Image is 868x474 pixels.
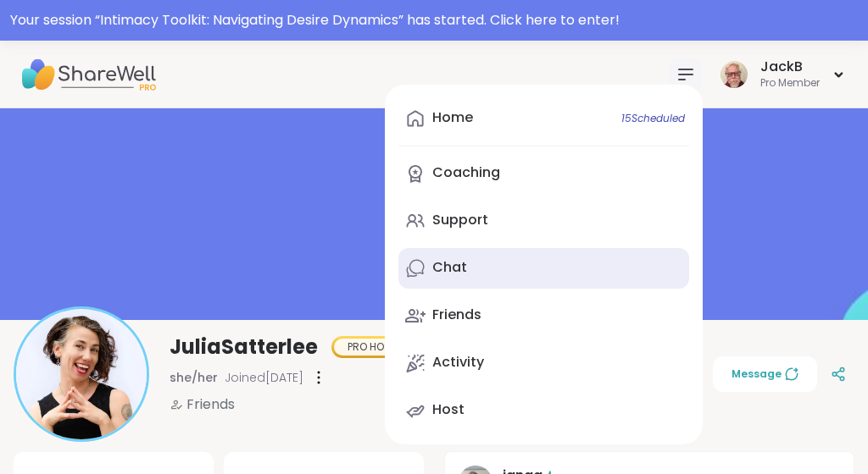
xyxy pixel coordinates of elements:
div: Pro Member [760,76,820,91]
span: Joined [DATE] [225,369,303,386]
div: Chat [432,258,467,277]
a: Friends [398,295,689,336]
div: Host [432,400,465,419]
span: 15 Scheduled [621,112,685,125]
div: JackB [760,58,820,76]
a: Activity [398,343,689,383]
a: Chat [398,248,689,289]
a: Home15Scheduled [398,98,689,139]
a: Support [398,201,689,241]
a: Coaching [398,153,689,194]
div: PRO HOST [334,339,410,355]
div: Friends [432,306,481,324]
img: JuliaSatterlee [16,309,147,439]
div: Home [432,108,473,127]
img: JackB [721,61,748,88]
span: Message [732,367,798,382]
div: Coaching [432,163,500,182]
span: she/her [170,369,218,386]
button: Message [713,356,817,392]
div: Support [432,211,488,229]
div: Your session “ Intimacy Toolkit: Navigating Desire Dynamics ” has started. Click here to enter! [10,10,858,30]
div: Activity [432,353,484,372]
a: Host [398,390,689,431]
img: ShareWell Nav Logo [20,45,156,104]
span: Friends [186,394,235,415]
span: JuliaSatterlee [170,333,318,361]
